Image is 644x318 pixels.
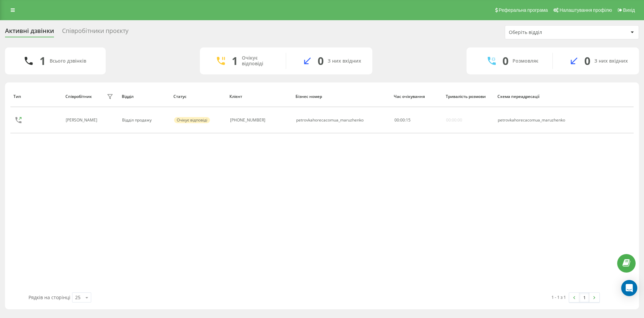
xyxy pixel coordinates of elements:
div: Open Intercom Messenger [621,280,637,296]
div: [PERSON_NAME] [66,118,99,122]
div: petrovkahorecacomua_maruzhenko [296,118,364,122]
div: Співробітник [65,94,92,99]
div: 1 - 1 з 1 [551,294,566,301]
span: Рядків на сторінці [29,294,70,301]
div: 1 [40,55,46,67]
div: Активні дзвінки [5,27,54,38]
div: 0 [584,55,590,67]
div: Розмовляє [513,58,538,64]
div: Всього дзвінків [50,58,86,64]
span: Реферальна програма [499,7,548,13]
span: Налаштування профілю [559,7,612,13]
div: Статус [173,94,223,99]
div: Схема переадресації [497,94,579,99]
div: Очікує відповіді [242,55,276,67]
div: Оберіть відділ [509,30,589,35]
a: 1 [579,293,589,302]
div: Відділ продажу [122,118,166,122]
span: 00 [400,117,405,123]
div: petrovkahorecacomua_maruzhenko [498,118,578,122]
div: 0 [502,55,508,67]
div: 0 [318,55,324,67]
div: Відділ [122,94,167,99]
div: Співробітники проєкту [62,27,128,38]
div: З них вхідних [594,58,628,64]
div: : : [394,118,411,122]
div: [PHONE_NUMBER] [230,118,265,122]
div: Бізнес номер [296,94,387,99]
div: Тип [13,94,59,99]
div: Клієнт [229,94,289,99]
div: 25 [75,294,80,301]
div: З них вхідних [328,58,361,64]
div: 00:00:00 [446,118,462,122]
div: Очікує відповіді [174,117,210,123]
span: Вихід [623,7,635,13]
div: Час очікування [394,94,439,99]
span: 15 [406,117,411,123]
span: 00 [394,117,399,123]
div: Тривалість розмови [446,94,491,99]
div: 1 [232,55,238,67]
